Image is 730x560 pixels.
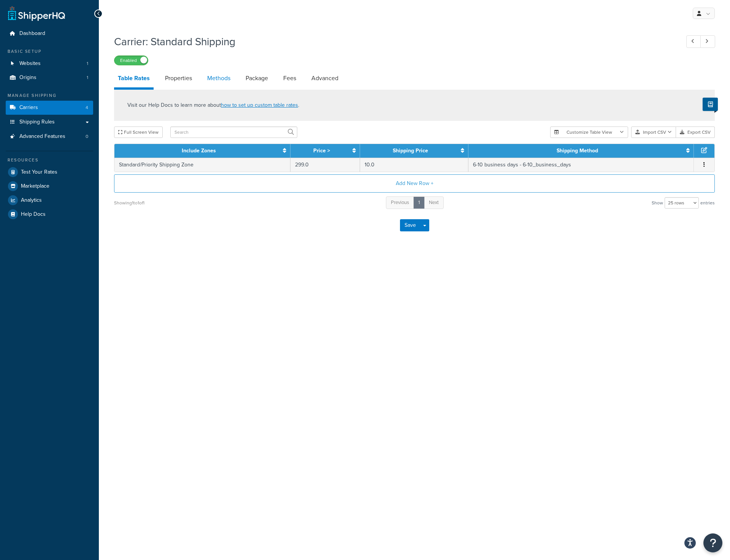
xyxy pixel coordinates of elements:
[6,130,93,144] li: Advanced Features
[686,35,701,48] a: Previous Record
[6,57,93,71] a: Websites1
[703,533,722,552] button: Open Resource Center
[161,69,196,87] a: Properties
[631,127,676,138] button: Import CSV
[114,69,154,90] a: Table Rates
[400,219,421,231] button: Save
[557,147,598,155] a: Shipping Method
[87,74,88,81] span: 1
[21,211,46,218] span: Help Docs
[6,71,93,85] li: Origins
[391,199,409,206] span: Previous
[652,198,663,208] span: Show
[242,69,272,87] a: Package
[21,183,49,190] span: Marketplace
[19,74,36,81] span: Origins
[6,27,93,41] a: Dashboard
[6,101,93,115] li: Carriers
[114,56,148,65] label: Enabled
[468,158,694,172] td: 6-10 business days - 6-10_business_days
[19,30,45,37] span: Dashboard
[6,101,93,115] a: Carriers4
[6,92,93,99] div: Manage Shipping
[6,115,93,129] a: Shipping Rules
[114,174,715,193] button: Add New Row +
[6,48,93,55] div: Basic Setup
[6,157,93,163] div: Resources
[313,147,330,155] a: Price >
[700,35,715,48] a: Next Record
[21,169,57,176] span: Test Your Rates
[6,165,93,179] a: Test Your Rates
[279,69,300,87] a: Fees
[413,196,425,209] a: 1
[114,158,290,172] td: Standard/Priority Shipping Zone
[203,69,234,87] a: Methods
[19,133,65,140] span: Advanced Features
[703,98,718,111] button: Show Help Docs
[424,196,444,209] a: Next
[86,133,88,140] span: 0
[6,57,93,71] li: Websites
[386,196,414,209] a: Previous
[360,158,468,172] td: 10.0
[6,207,93,221] a: Help Docs
[127,101,299,109] p: Visit our Help Docs to learn more about .
[87,60,88,67] span: 1
[676,127,715,138] button: Export CSV
[6,179,93,193] a: Marketplace
[221,101,298,109] a: how to set up custom table rates
[19,119,55,125] span: Shipping Rules
[290,158,360,172] td: 299.0
[550,127,628,138] button: Customize Table View
[6,193,93,207] a: Analytics
[114,34,672,49] h1: Carrier: Standard Shipping
[19,60,41,67] span: Websites
[19,104,38,111] span: Carriers
[182,147,216,155] a: Include Zones
[170,127,297,138] input: Search
[114,127,163,138] button: Full Screen View
[393,147,428,155] a: Shipping Price
[86,104,88,111] span: 4
[21,197,42,204] span: Analytics
[114,198,144,208] div: Showing 1 to 1 of 1
[6,71,93,85] a: Origins1
[429,199,439,206] span: Next
[6,130,93,144] a: Advanced Features0
[700,198,715,208] span: entries
[308,69,342,87] a: Advanced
